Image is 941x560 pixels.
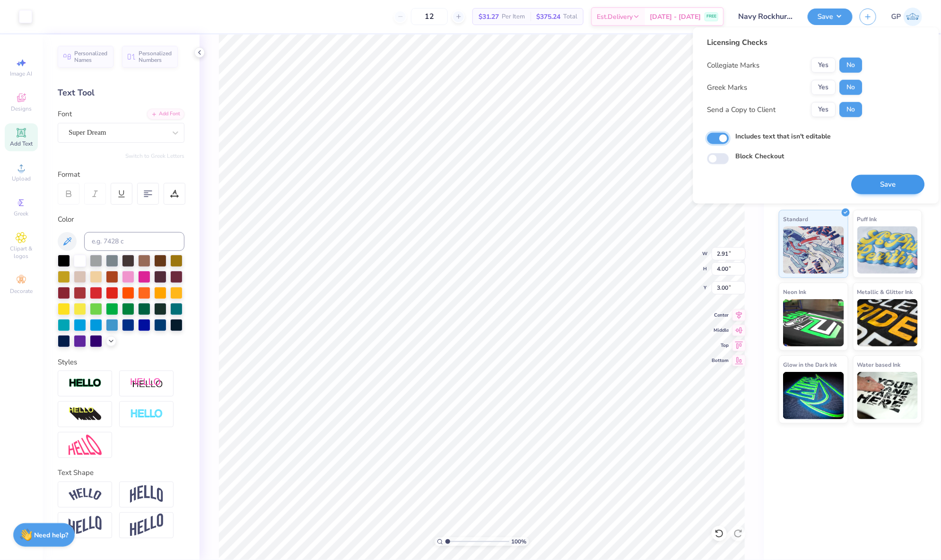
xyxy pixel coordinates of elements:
span: Clipart & logos [5,245,38,260]
span: [DATE] - [DATE] [650,12,701,22]
button: Switch to Greek Letters [125,152,184,160]
button: No [840,58,863,73]
div: Styles [58,357,184,368]
span: Personalized Names [74,50,108,63]
span: Standard [783,214,808,224]
button: Save [808,9,853,25]
span: Greek [14,210,29,217]
span: Metallic & Glitter Ink [857,287,913,297]
span: Water based Ink [857,360,901,370]
img: Arc [69,488,102,501]
span: Bottom [712,357,729,364]
span: Total [563,12,577,22]
label: Includes text that isn't editable [736,131,831,141]
strong: Need help? [35,531,69,540]
a: GP [891,8,922,26]
label: Font [58,109,72,120]
button: No [840,80,863,95]
div: Send a Copy to Client [707,104,776,115]
span: Personalized Numbers [139,50,172,63]
span: Upload [12,175,31,182]
button: Yes [811,58,836,73]
img: Free Distort [69,435,102,455]
img: Glow in the Dark Ink [783,372,844,419]
span: 100 % [512,537,527,546]
img: Arch [130,485,163,503]
img: Shadow [130,378,163,389]
button: Yes [811,80,836,95]
img: Neon Ink [783,299,844,346]
span: Middle [712,327,729,334]
img: Negative Space [130,409,163,420]
input: Untitled Design [731,7,801,26]
div: Greek Marks [707,82,748,93]
div: Text Shape [58,467,184,478]
img: Metallic & Glitter Ink [857,299,918,346]
img: Gene Padilla [904,8,922,26]
span: Add Text [10,140,33,147]
img: 3d Illusion [69,407,102,422]
span: Center [712,312,729,319]
span: Image AI [10,70,33,78]
img: Stroke [69,378,102,389]
input: – – [411,8,448,25]
button: Yes [811,102,836,117]
label: Block Checkout [736,151,784,161]
div: Format [58,169,185,180]
div: Color [58,214,184,225]
span: Est. Delivery [597,12,633,22]
span: $375.24 [536,12,560,22]
img: Standard [783,226,844,274]
img: Flag [69,516,102,534]
div: Text Tool [58,86,184,99]
span: Designs [11,105,32,112]
span: Glow in the Dark Ink [783,360,837,370]
div: Collegiate Marks [707,60,760,71]
span: Puff Ink [857,214,877,224]
span: Top [712,342,729,349]
span: $31.27 [479,12,499,22]
span: Neon Ink [783,287,806,297]
span: GP [891,11,901,22]
span: Decorate [10,287,33,295]
div: Add Font [147,109,184,120]
button: Save [852,175,925,194]
img: Rise [130,514,163,537]
span: Per Item [502,12,525,22]
img: Water based Ink [857,372,918,419]
span: FREE [706,13,716,20]
input: e.g. 7428 c [84,232,184,251]
img: Puff Ink [857,226,918,274]
div: Licensing Checks [707,37,863,48]
button: No [840,102,863,117]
